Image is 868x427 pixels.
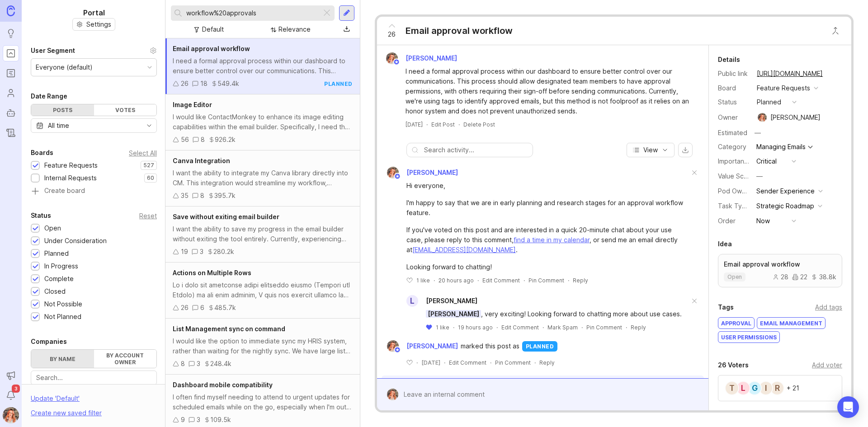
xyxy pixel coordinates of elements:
input: Search... [186,8,318,18]
span: [PERSON_NAME] [406,341,458,351]
div: 19 [181,247,188,257]
div: Lo i dolo sit ametconse adipi elitseddo eiusmo (Tempori utl Etdolo) ma ali enim adminim, V quis n... [173,280,353,300]
span: Image Editor [173,101,212,108]
div: · [626,324,627,331]
div: I want the ability to integrate my Canva library directly into CM. This integration would streaml... [173,168,353,188]
div: 9 [181,415,185,425]
div: L [736,381,750,395]
span: Canva Integration [173,157,230,164]
div: Managing Emails [756,144,806,150]
img: member badge [394,173,401,180]
div: Edit Comment [482,277,520,284]
div: 926.2k [215,135,236,145]
div: 28 [773,274,788,280]
div: 280.2k [213,247,234,257]
div: Critical [756,156,777,166]
div: 56 [181,135,189,145]
div: Details [718,54,740,65]
a: Portal [3,45,19,61]
a: [URL][DOMAIN_NAME] [754,68,826,80]
a: Email approval workflowI need a formal approval process within our dashboard to ensure better con... [165,38,360,94]
div: In Progress [44,261,78,271]
div: User Segment [31,45,75,56]
div: L [406,295,418,307]
div: · [458,121,460,128]
div: Reply [573,277,588,284]
div: 26 [181,79,189,89]
img: Bronwen W [384,340,402,352]
div: Add tags [815,302,842,312]
div: 248.4k [210,359,231,369]
div: 3 [197,359,200,369]
div: Reply [631,324,646,331]
img: Bronwen W [755,113,769,122]
div: Not Possible [44,299,82,309]
button: Close button [826,22,844,40]
div: email management [757,318,825,328]
label: Importance [718,157,752,165]
span: Actions on Multiple Rows [173,269,251,277]
label: Value Scale [718,172,753,180]
div: Default [202,24,224,34]
span: View [643,145,658,155]
div: planned [324,80,353,88]
input: Search activity... [424,145,528,155]
a: List Management sync on commandI would like the option to immediate sync my HRIS system, rather t... [165,319,360,375]
div: · [434,277,435,284]
div: I need a formal approval process within our dashboard to ensure better control over our communica... [173,56,353,76]
div: · [426,121,428,128]
div: 109.5k [210,415,231,425]
span: 19 hours ago [458,324,493,331]
span: [DATE] [421,359,440,366]
div: · [453,324,454,331]
button: export comments [678,143,693,157]
div: 395.7k [214,191,236,201]
div: · [496,324,498,331]
div: Reply [539,359,555,366]
div: Complete [44,274,74,284]
div: Feature Requests [757,83,810,93]
div: I often find myself needing to attend to urgent updates for scheduled emails while on the go, esp... [173,392,353,412]
div: , very exciting! Looking forward to chatting more about use cases. [426,309,689,319]
span: 3 [12,385,20,393]
div: Public link [718,69,750,79]
div: G [747,381,762,395]
svg: toggle icon [142,122,156,129]
a: [DATE] [406,121,423,128]
div: Owner [718,113,750,122]
a: Bronwen W[PERSON_NAME] [381,52,464,64]
div: Internal Requests [44,173,97,183]
div: · [581,324,583,331]
span: [PERSON_NAME] [406,54,457,62]
div: · [490,359,491,366]
div: — [752,127,764,139]
div: [PERSON_NAME] [770,113,821,122]
label: Task Type [718,202,750,210]
img: Canny Home [7,5,15,16]
img: member badge [394,347,401,353]
div: Strategic Roadmap [756,201,814,211]
span: [PERSON_NAME] [426,310,481,318]
div: 26 [181,303,189,313]
a: Users [3,85,19,101]
div: planned [757,97,781,107]
div: Status [31,210,51,221]
div: 8 [201,135,205,145]
div: Votes [94,104,157,116]
div: Boards [31,147,53,158]
div: I want the ability to save my progress in the email builder without exiting the tool entirely. Cu... [173,224,353,244]
button: Mark Spam [547,324,578,331]
div: 8 [200,191,204,201]
button: Announcements [3,367,19,384]
div: · [534,359,536,366]
div: Everyone (default) [36,62,93,72]
div: planned [522,341,558,352]
div: · [444,359,445,366]
div: Pin Comment [495,359,531,366]
input: Search... [36,373,151,383]
div: Reset [139,213,157,218]
span: Save without exiting email builder [173,213,279,221]
div: Hi everyone, [406,181,689,191]
p: 527 [143,162,154,169]
img: member badge [393,59,400,66]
